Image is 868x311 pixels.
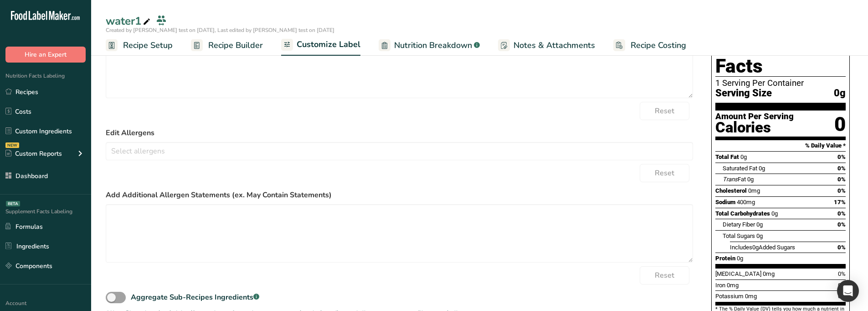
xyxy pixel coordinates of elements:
[838,270,846,277] span: 0%
[837,244,846,251] span: 0%
[723,176,746,183] span: Fat
[756,232,763,239] span: 0g
[6,201,20,206] div: BETA
[640,266,689,285] button: Reset
[715,140,846,151] section: % Daily Value *
[756,221,763,228] span: 0g
[715,153,739,160] span: Total Fat
[834,199,846,206] span: 17%
[640,102,689,120] button: Reset
[379,35,480,56] a: Nutrition Breakdown
[715,88,772,99] span: Serving Size
[5,149,62,158] div: Custom Reports
[655,270,674,281] span: Reset
[715,255,735,262] span: Protein
[759,165,765,172] span: 0g
[297,38,360,51] span: Customize Label
[715,270,761,277] span: [MEDICAL_DATA]
[106,35,173,56] a: Recipe Setup
[5,142,19,148] div: NEW
[5,47,86,63] button: Hire an Expert
[763,270,775,277] span: 0mg
[131,292,259,303] div: Aggregate Sub-Recipes Ingredients
[106,144,693,158] input: Select allergens
[771,210,778,217] span: 0g
[715,282,725,289] span: Iron
[747,176,754,183] span: 0g
[281,34,360,56] a: Customize Label
[740,153,747,160] span: 0g
[723,176,738,183] i: Trans
[191,35,263,56] a: Recipe Builder
[837,165,846,172] span: 0%
[730,244,795,251] span: Includes Added Sugars
[837,187,846,194] span: 0%
[631,39,686,52] span: Recipe Costing
[394,39,472,52] span: Nutrition Breakdown
[723,221,755,228] span: Dietary Fiber
[834,88,846,99] span: 0g
[837,176,846,183] span: 0%
[837,221,846,228] span: 0%
[737,199,755,206] span: 400mg
[715,293,744,300] span: Potassium
[106,190,693,200] label: Add Additional Allergen Statements (ex. May Contain Statements)
[723,232,755,239] span: Total Sugars
[514,39,595,52] span: Notes & Attachments
[748,187,760,194] span: 0mg
[715,199,735,206] span: Sodium
[834,112,846,137] div: 0
[106,26,334,34] span: Created by [PERSON_NAME] test on [DATE], Last edited by [PERSON_NAME] test on [DATE]
[498,35,595,56] a: Notes & Attachments
[715,187,747,194] span: Cholesterol
[715,121,794,134] div: Calories
[723,165,757,172] span: Saturated Fat
[655,105,674,116] span: Reset
[737,255,743,262] span: 0g
[745,293,757,300] span: 0mg
[752,244,759,251] span: 0g
[613,35,686,56] a: Recipe Costing
[837,210,846,217] span: 0%
[715,79,846,88] div: 1 Serving Per Container
[837,280,859,302] div: Open Intercom Messenger
[640,164,689,182] button: Reset
[715,35,846,77] h1: Nutrition Facts
[106,13,152,29] div: water1
[715,210,770,217] span: Total Carbohydrates
[715,112,794,121] div: Amount Per Serving
[106,127,693,138] label: Edit Allergens
[655,168,674,179] span: Reset
[208,39,263,52] span: Recipe Builder
[837,153,846,160] span: 0%
[727,282,739,289] span: 0mg
[123,39,173,52] span: Recipe Setup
